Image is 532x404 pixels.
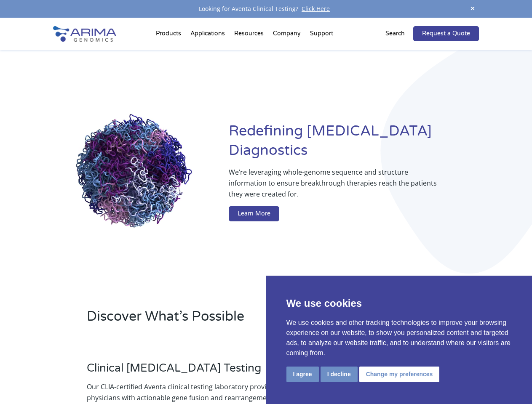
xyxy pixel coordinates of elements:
a: Learn More [229,206,279,221]
img: Arima-Genomics-logo [53,26,116,42]
p: We use cookies [286,296,512,311]
div: Looking for Aventa Clinical Testing? [53,3,479,14]
h3: Clinical [MEDICAL_DATA] Testing [87,361,299,381]
button: I decline [321,367,358,382]
a: Request a Quote [413,26,479,41]
p: We use cookies and other tracking technologies to improve your browsing experience on our website... [286,318,512,358]
h1: Redefining [MEDICAL_DATA] Diagnostics [229,122,479,167]
button: Change my preferences [359,367,440,382]
a: Click Here [298,5,333,13]
p: Search [385,28,405,39]
h2: Discover What’s Possible [87,307,366,332]
button: I agree [286,367,319,382]
p: We’re leveraging whole-genome sequence and structure information to ensure breakthrough therapies... [229,167,445,206]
